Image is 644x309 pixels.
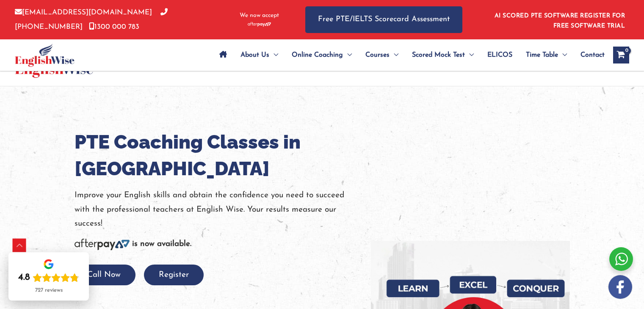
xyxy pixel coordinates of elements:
[75,188,358,231] p: Improve your English skills and obtain the confidence you need to succeed with the professional t...
[144,265,204,285] button: Register
[465,40,474,70] span: Menu Toggle
[213,40,605,70] nav: Site Navigation: Main Menu
[365,40,390,70] span: Courses
[519,40,574,70] a: Time TableMenu Toggle
[292,40,343,70] span: Online Coaching
[359,40,405,70] a: CoursesMenu Toggle
[305,6,462,33] a: Free PTE/IELTS Scorecard Assessment
[18,272,30,284] div: 4.8
[234,40,285,70] a: About UsMenu Toggle
[15,9,152,16] a: [EMAIL_ADDRESS][DOMAIN_NAME]
[487,40,512,70] span: ELICOS
[89,23,139,30] a: 1300 000 783
[580,40,605,70] span: Contact
[132,240,191,248] b: is now available.
[240,40,269,70] span: About Us
[608,275,632,299] img: white-facebook.png
[390,40,398,70] span: Menu Toggle
[489,6,629,33] aside: Header Widget 1
[15,9,168,30] a: [PHONE_NUMBER]
[613,47,629,63] a: View Shopping Cart, empty
[72,265,135,285] button: Call Now
[15,44,75,67] img: cropped-ew-logo
[18,272,79,284] div: Rating: 4.8 out of 5
[75,239,130,250] img: Afterpay-Logo
[269,40,278,70] span: Menu Toggle
[285,40,359,70] a: Online CoachingMenu Toggle
[240,11,279,20] span: We now accept
[35,287,63,294] div: 727 reviews
[481,40,519,70] a: ELICOS
[75,129,358,182] h1: PTE Coaching Classes in [GEOGRAPHIC_DATA]
[144,271,204,279] a: Register
[405,40,481,70] a: Scored Mock TestMenu Toggle
[558,40,567,70] span: Menu Toggle
[72,271,135,279] a: Call Now
[412,40,465,70] span: Scored Mock Test
[495,13,625,29] a: AI SCORED PTE SOFTWARE REGISTER FOR FREE SOFTWARE TRIAL
[574,40,605,70] a: Contact
[248,22,271,27] img: Afterpay-Logo
[526,40,558,70] span: Time Table
[343,40,352,70] span: Menu Toggle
